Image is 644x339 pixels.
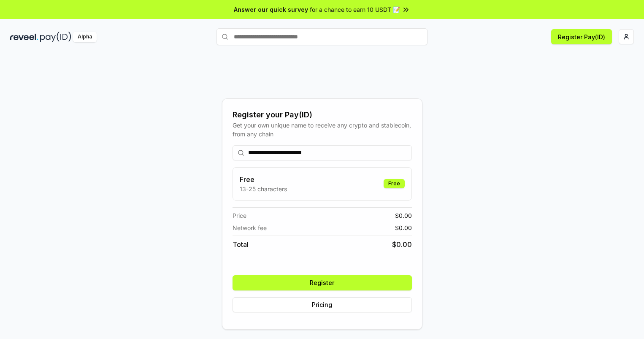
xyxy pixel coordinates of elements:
[73,32,97,42] div: Alpha
[233,239,249,250] span: Total
[10,32,38,42] img: reveel_dark
[384,179,405,188] div: Free
[233,211,246,220] span: Price
[233,223,267,232] span: Network fee
[233,275,412,290] button: Register
[233,121,412,138] div: Get your own unique name to receive any crypto and stablecoin, from any chain
[40,32,71,42] img: pay_id
[233,109,412,121] div: Register your Pay(ID)
[551,29,612,44] button: Register Pay(ID)
[240,184,287,193] p: 13-25 characters
[392,239,412,250] span: $ 0.00
[395,223,412,232] span: $ 0.00
[234,5,308,14] span: Answer our quick survey
[240,174,287,184] h3: Free
[233,297,412,312] button: Pricing
[310,5,400,14] span: for a chance to earn 10 USDT 📝
[395,211,412,220] span: $ 0.00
